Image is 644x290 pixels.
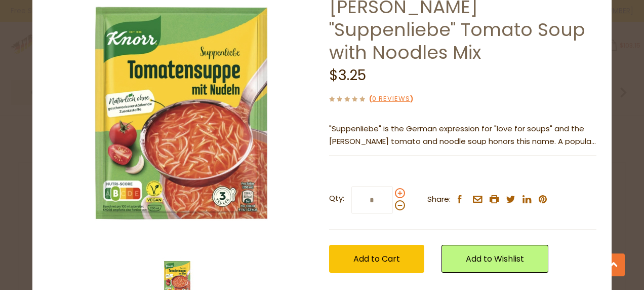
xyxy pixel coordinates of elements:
[369,94,413,103] span: ( )
[329,123,597,148] p: "Suppenliebe" is the German expression for "love for soups" and the [PERSON_NAME] tomato and nood...
[329,192,344,205] strong: Qty:
[351,186,393,214] input: Qty:
[329,245,424,273] button: Add to Cart
[372,94,410,104] a: 0 Reviews
[427,193,451,206] span: Share:
[353,253,400,265] span: Add to Cart
[441,245,548,273] a: Add to Wishlist
[329,65,366,85] span: $3.25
